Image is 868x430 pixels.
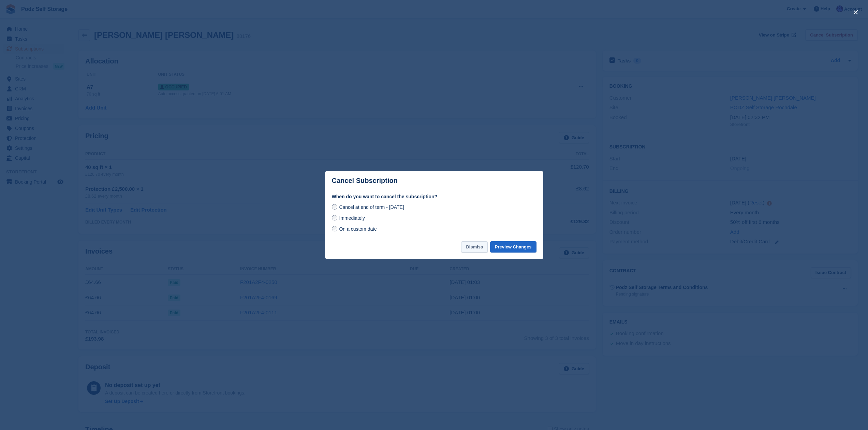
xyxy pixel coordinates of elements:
[332,177,398,185] p: Cancel Subscription
[332,215,337,220] input: Immediately
[332,204,337,210] input: Cancel at end of term - [DATE]
[461,241,488,253] button: Dismiss
[339,226,377,232] span: On a custom date
[850,7,861,18] button: close
[339,215,365,221] span: Immediately
[332,193,536,200] label: When do you want to cancel the subscription?
[339,204,404,210] span: Cancel at end of term - [DATE]
[332,226,337,231] input: On a custom date
[490,241,536,253] button: Preview Changes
